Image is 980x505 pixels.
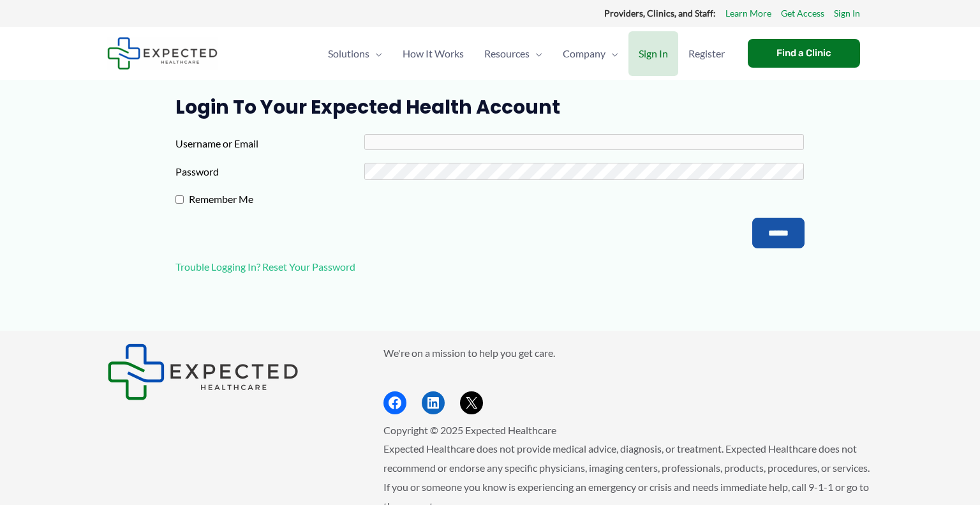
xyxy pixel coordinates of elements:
a: SolutionsMenu Toggle [318,31,392,76]
span: Solutions [328,31,369,76]
span: Register [688,31,725,76]
label: Username or Email [175,134,364,153]
h1: Login to Your Expected Health Account [175,96,805,119]
a: Find a Clinic [748,39,860,68]
label: Password [175,162,364,181]
a: Get Access [781,5,824,22]
span: Sign In [639,31,668,76]
img: Expected Healthcare Logo - side, dark font, small [107,343,299,400]
span: How It Works [403,31,464,76]
a: Learn More [725,5,771,22]
span: Copyright © 2025 Expected Healthcare [383,424,556,436]
a: Sign In [834,5,860,22]
a: How It Works [392,31,474,76]
a: Sign In [628,31,678,76]
label: Remember Me [184,190,373,209]
a: ResourcesMenu Toggle [474,31,553,76]
strong: Providers, Clinics, and Staff: [604,8,716,19]
span: Menu Toggle [530,31,542,76]
span: Resources [484,31,530,76]
nav: Primary Site Navigation [318,31,735,76]
a: CompanyMenu Toggle [553,31,628,76]
aside: Footer Widget 1 [107,343,352,400]
a: Register [678,31,735,76]
span: Company [563,31,605,76]
span: Menu Toggle [605,31,618,76]
a: Trouble Logging In? Reset Your Password [175,260,355,273]
span: Menu Toggle [369,31,382,76]
aside: Footer Widget 2 [383,343,873,414]
p: We're on a mission to help you get care. [383,343,873,363]
img: Expected Healthcare Logo - side, dark font, small [107,37,218,70]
